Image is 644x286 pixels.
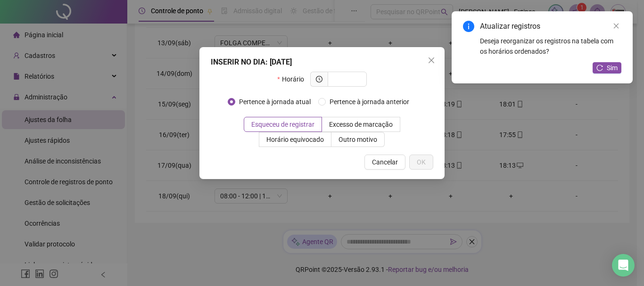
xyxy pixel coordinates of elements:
[613,23,619,29] span: close
[211,57,433,68] div: INSERIR NO DIA : [DATE]
[463,21,474,32] span: info-circle
[277,72,310,87] label: Horário
[593,62,621,74] button: Sim
[480,21,621,32] div: Atualizar registros
[339,136,377,143] span: Outro motivo
[372,157,398,167] span: Cancelar
[607,63,618,73] span: Sim
[266,136,324,143] span: Horário equivocado
[424,53,439,68] button: Close
[611,21,621,31] a: Close
[251,121,314,128] span: Esqueceu de registrar
[326,97,413,107] span: Pertence à jornada anterior
[329,121,393,128] span: Excesso de marcação
[428,57,435,64] span: close
[480,36,621,57] div: Deseja reorganizar os registros na tabela com os horários ordenados?
[316,76,322,82] span: clock-circle
[235,97,314,107] span: Pertence à jornada atual
[612,254,635,277] div: Open Intercom Messenger
[364,155,405,170] button: Cancelar
[596,65,603,71] span: reload
[409,155,433,170] button: OK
